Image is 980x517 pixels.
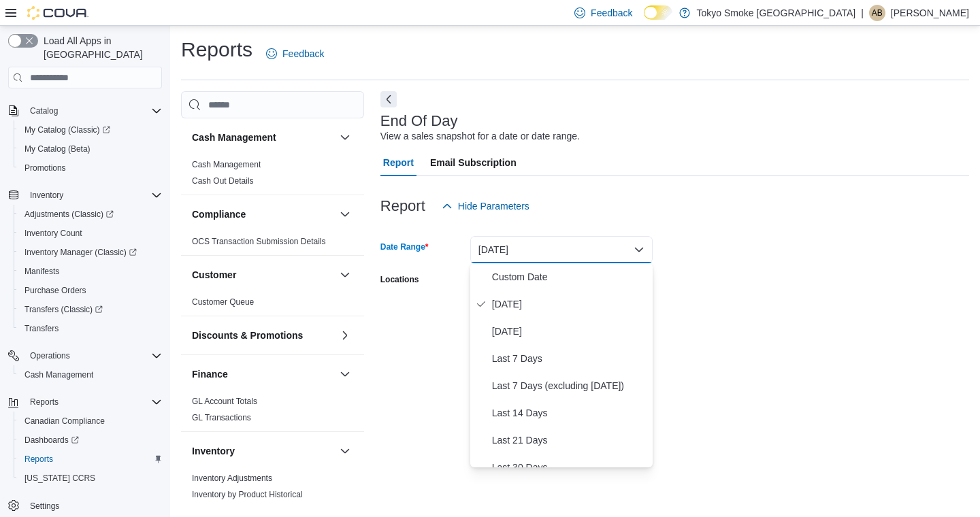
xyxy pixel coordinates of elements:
div: Compliance [181,233,364,255]
button: Compliance [192,207,334,221]
a: Cash Management [19,367,99,383]
span: Reports [24,454,53,465]
span: [DATE] [492,296,647,312]
button: Cash Management [337,129,353,146]
h3: Finance [192,367,228,381]
span: Reports [30,397,59,407]
a: Feedback [261,40,329,67]
a: Dashboards [19,432,84,448]
button: Finance [192,367,334,381]
a: Promotions [19,160,71,176]
button: Manifests [14,262,167,281]
button: Discounts & Promotions [337,327,353,344]
span: Settings [30,501,59,512]
a: My Catalog (Classic) [14,120,167,139]
button: Hide Parameters [436,193,535,220]
a: Transfers (Classic) [19,301,108,318]
span: Canadian Compliance [19,413,162,429]
button: Inventory [3,186,167,205]
a: My Catalog (Beta) [19,141,96,157]
span: Last 21 Days [492,432,647,448]
button: [DATE] [470,236,653,263]
a: Inventory by Product Historical [192,490,303,499]
span: My Catalog (Classic) [24,124,110,135]
span: OCS Transaction Submission Details [192,236,326,247]
a: Reports [19,451,59,467]
button: Customer [192,268,334,282]
span: Inventory Count Details [192,505,277,516]
span: Catalog [24,103,162,119]
span: Settings [24,497,162,514]
label: Locations [380,274,419,285]
span: Transfers [19,320,162,337]
div: View a sales snapshot for a date or date range. [380,129,580,144]
span: Feedback [282,47,324,61]
a: Purchase Orders [19,282,92,299]
span: Last 7 Days (excluding [DATE]) [492,378,647,394]
span: Inventory Count [24,228,82,239]
a: Inventory Manager (Classic) [19,244,142,261]
input: Dark Mode [644,5,672,20]
span: Reports [24,394,162,410]
span: Operations [30,350,70,361]
span: Purchase Orders [19,282,162,299]
span: GL Account Totals [192,396,257,407]
a: Manifests [19,263,65,280]
a: Cash Management [192,160,261,169]
a: OCS Transaction Submission Details [192,237,326,246]
button: [US_STATE] CCRS [14,469,167,488]
h3: Report [380,198,425,214]
button: Operations [3,346,167,365]
span: Last 14 Days [492,405,647,421]
button: Compliance [337,206,353,222]
h3: End Of Day [380,113,458,129]
a: Dashboards [14,431,167,450]
span: Inventory [30,190,63,201]
button: Inventory Count [14,224,167,243]
span: Hide Parameters [458,199,529,213]
a: Adjustments (Classic) [14,205,167,224]
button: Operations [24,348,76,364]
span: Cash Management [19,367,162,383]
span: Customer Queue [192,297,254,307]
span: Washington CCRS [19,470,162,486]
button: Reports [14,450,167,469]
p: [PERSON_NAME] [891,5,969,21]
span: Load All Apps in [GEOGRAPHIC_DATA] [38,34,162,61]
span: Custom Date [492,269,647,285]
label: Date Range [380,241,429,252]
h3: Compliance [192,207,246,221]
span: Email Subscription [430,149,517,176]
div: Finance [181,393,364,431]
span: Canadian Compliance [24,416,105,427]
span: Dashboards [24,435,79,446]
span: Purchase Orders [24,285,86,296]
a: [US_STATE] CCRS [19,470,101,486]
span: Dark Mode [644,20,644,20]
span: Transfers [24,323,59,334]
a: Inventory Adjustments [192,473,272,483]
span: Manifests [19,263,162,280]
button: Finance [337,366,353,382]
span: Dashboards [19,432,162,448]
span: Inventory Manager (Classic) [19,244,162,261]
p: | [861,5,864,21]
span: Inventory Adjustments [192,473,272,484]
span: Cash Management [192,159,261,170]
button: Inventory [24,187,69,203]
a: My Catalog (Classic) [19,122,116,138]
a: GL Account Totals [192,397,257,406]
span: Feedback [591,6,632,20]
a: Inventory Manager (Classic) [14,243,167,262]
button: Next [380,91,397,107]
h3: Inventory [192,444,235,458]
span: My Catalog (Classic) [19,122,162,138]
a: Transfers [19,320,64,337]
span: Last 30 Days [492,459,647,476]
span: GL Transactions [192,412,251,423]
h1: Reports [181,36,252,63]
button: Cash Management [192,131,334,144]
p: Tokyo Smoke [GEOGRAPHIC_DATA] [697,5,856,21]
a: Settings [24,498,65,514]
button: Cash Management [14,365,167,384]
